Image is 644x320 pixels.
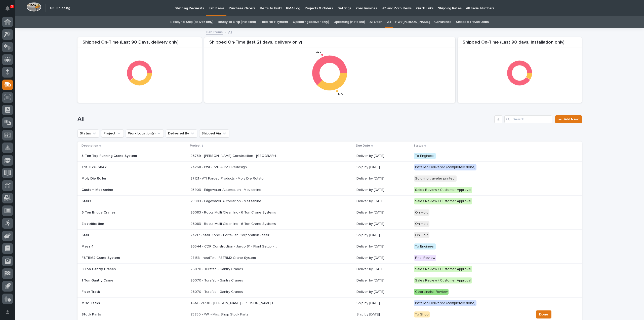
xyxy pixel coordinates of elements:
p: 26759 - Robinson Construction - Warsaw Public Works Street Department 5T Bridge Crane [190,153,279,158]
p: 3 [11,5,13,8]
a: Upcoming (installed) [334,16,365,28]
tr: Moly Die Roller27121 - ATI Forged Products - Moly Die Rotator27121 - ATI Forged Products - Moly D... [77,173,582,184]
a: Galvanized [434,16,451,28]
tr: Mezz 426544 - CDR Construction - Jayco 91 - Plant Setup - R726544 - CDR Construction - Jayco 91 -... [77,241,582,252]
p: 24268 - PWI - PZU & PZT Redesign [190,164,248,169]
p: Ship by [DATE] [356,312,410,317]
p: FSTRM2 Crane System [82,256,170,260]
p: Deliver by [DATE] [356,278,410,283]
p: 26083 - Roots Multi Clean Inc - 6 Ton Crane Systems [190,209,277,215]
p: Floor Track [82,290,170,294]
a: PWI/[PERSON_NAME] [395,16,430,28]
p: 27158 - heatTek - FSTRM2 Crane System [190,255,257,260]
tr: 1 Ton Gantry Crane26070 - Turafab - Gantry Cranes26070 - Turafab - Gantry Cranes Deliver by [DATE... [77,275,582,286]
div: To Engineer [414,153,436,159]
p: Stock Parts [82,312,170,317]
p: Deliver by [DATE] [356,244,410,249]
div: Shipped On-Time (last 21 days, delivery only) [204,40,455,48]
div: Sales Review / Customer Approval [414,198,472,204]
tr: 6 Ton Bridge Cranes26083 - Roots Multi Clean Inc - 6 Ton Crane Systems26083 - Roots Multi Clean I... [77,207,582,218]
tr: Stair24217 - Stair Zone - Porta-Fab Corporation - Stair24217 - Stair Zone - Porta-Fab Corporation... [77,230,582,241]
a: Hold for Payment [260,16,288,28]
p: Ship by [DATE] [356,165,410,169]
p: All [228,29,232,35]
div: Sold (no traveler printed) [414,175,457,182]
div: Notifications3 [6,6,13,14]
p: Stairs [82,199,170,203]
div: On Hold [414,221,429,227]
p: 26070 - Turafab - Gantry Cranes [190,289,244,294]
div: Sales Review / Customer Approval [414,266,472,272]
a: Ready to Ship (installed) [218,16,256,28]
p: Deliver by [DATE] [356,199,410,203]
p: 25903 - Edgewater Automation - Mezzanine [190,198,262,203]
p: Deliver by [DATE] [356,188,410,192]
div: Installed/Delivered (completely done) [414,300,476,306]
p: Moly Die Roller [82,176,170,181]
a: Ready to Ship (deliver only) [170,16,213,28]
p: Custom Mezzanine [82,188,170,192]
h1: All [77,116,493,123]
p: Status [414,143,423,149]
tr: Stairs25903 - Edgewater Automation - Mezzanine25903 - Edgewater Automation - Mezzanine Deliver by... [77,196,582,207]
button: Work Location(s) [126,129,164,137]
p: Trial PZU-6042 [82,165,170,169]
button: Done [536,310,551,318]
div: Final Review [414,255,436,261]
a: All [387,16,391,28]
p: Deliver by [DATE] [356,290,410,294]
p: 24217 - Stair Zone - Porta-Fab Corporation - Stair [190,232,270,237]
p: Ship by [DATE] [356,233,410,237]
tr: 5-Ton Top Running Crane System26759 - [PERSON_NAME] Construction - [GEOGRAPHIC_DATA] Department 5... [77,150,582,162]
p: 26083 - Roots Multi Clean Inc - 6 Ton Crane Systems [190,221,277,226]
p: 1 Ton Gantry Crane [82,278,170,283]
p: 23850 - PWI - Misc Shop Stock Parts [190,311,249,317]
div: Coordinator Review [414,289,449,295]
div: Sales Review / Customer Approval [414,187,472,193]
button: Project [101,129,124,137]
div: Shipped On-Time (Last 90 days, installation only) [458,40,582,48]
button: Notifications [2,3,13,14]
text: No [338,93,343,96]
div: On Hold [414,209,429,216]
p: 3 Ton Gantry Cranes [82,267,170,271]
p: 25903 - Edgewater Automation - Mezzanine [190,187,262,192]
div: Shipped On-Time (Last 90 Days, delivery only) [77,40,202,48]
p: Deliver by [DATE] [356,222,410,226]
p: Deliver by [DATE] [356,154,410,158]
p: Description [82,143,98,149]
p: 27121 - ATI Forged Products - Moly Die Rotator [190,175,266,181]
tr: Floor Track26070 - Turafab - Gantry Cranes26070 - Turafab - Gantry Cranes Deliver by [DATE]Coordi... [77,286,582,298]
p: Project [190,143,200,149]
tr: Trial PZU-604224268 - PWI - PZU & PZT Redesign24268 - PWI - PZU & PZT Redesign Ship by [DATE]Inst... [77,162,582,173]
input: Search [504,115,552,123]
img: Workspace Logo [26,2,41,12]
button: Shipped Via [199,129,229,137]
p: 26070 - Turafab - Gantry Cranes [190,277,244,283]
span: Done [539,311,548,317]
p: Deliver by [DATE] [356,256,410,260]
span: Add New [564,118,579,121]
p: Electrification [82,222,170,226]
div: Sales Review / Customer Approval [414,277,472,284]
p: 26070 - Turafab - Gantry Cranes [190,266,244,271]
tr: 3 Ton Gantry Cranes26070 - Turafab - Gantry Cranes26070 - Turafab - Gantry Cranes Deliver by [DAT... [77,264,582,275]
tr: Misc. TasksT&M - 21230 - [PERSON_NAME] - [PERSON_NAME] Personal ProjectsT&M - 21230 - [PERSON_NAM... [77,297,582,309]
div: To Shop [414,311,430,318]
button: Delivered By [166,129,197,137]
p: Misc. Tasks [82,301,170,305]
p: Deliver by [DATE] [356,210,410,215]
div: To Engineer [414,243,436,250]
p: 26544 - CDR Construction - Jayco 91 - Plant Setup - R7 [190,243,279,249]
button: Status [77,129,99,137]
p: Stair [82,233,170,237]
div: Installed/Delivered (completely done) [414,164,476,170]
a: Add New [555,115,582,123]
p: T&M - 21230 - [PERSON_NAME] - [PERSON_NAME] Personal Projects [190,300,279,305]
p: Mezz 4 [82,244,170,249]
p: Due Date [356,143,370,149]
tr: Electrification26083 - Roots Multi Clean Inc - 6 Ton Crane Systems26083 - Roots Multi Clean Inc -... [77,218,582,230]
p: Deliver by [DATE] [356,176,410,181]
div: On Hold [414,232,429,238]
